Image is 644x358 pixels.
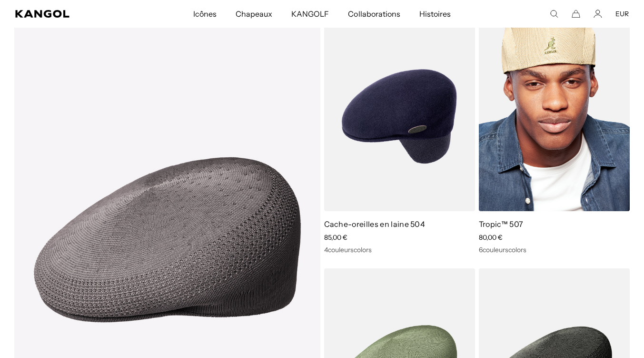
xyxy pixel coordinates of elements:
font: couleurs [483,245,508,254]
img: Tropic™ 507 [479,21,630,211]
font: Icônes [193,9,217,19]
div: colors [324,245,475,254]
font: 4 [324,245,328,254]
div: colors [479,245,630,254]
font: 80,00 € [479,233,503,242]
a: Compte [594,10,602,18]
font: couleurs [328,245,354,254]
font: KANGOLF [291,9,329,19]
a: Kangol [15,10,128,18]
a: Cache-oreilles en laine 504 [324,219,426,229]
font: Chapeaux [236,9,272,19]
button: EUR [615,10,629,18]
summary: Rechercher ici [550,10,558,18]
font: 6 [479,245,483,254]
a: Tropic™ 507 [479,219,524,229]
font: Histoires [419,9,451,19]
img: Cache-oreilles en laine 504 [324,21,475,211]
font: Collaborations [348,9,400,19]
button: Panier [572,10,580,18]
font: 85,00 € [324,233,347,242]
